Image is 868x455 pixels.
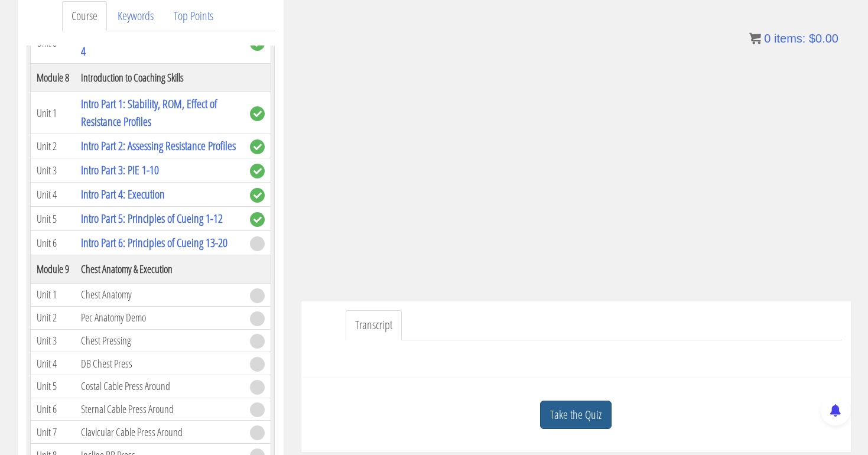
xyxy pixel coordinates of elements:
td: Unit 3 [30,329,75,352]
span: items: [774,32,805,45]
td: Unit 1 [30,284,75,307]
td: Unit 3 [30,158,75,183]
td: Chest Pressing [75,329,244,352]
a: Transcript [346,310,402,340]
td: Unit 5 [30,207,75,231]
a: Intro Part 1: Stability, ROM, Effect of Resistance Profiles [81,96,217,129]
span: complete [250,139,265,154]
a: Intro Part 3: PIE 1-10 [81,162,159,178]
a: Intro Part 5: Principles of Cueing 1-12 [81,210,223,226]
td: Unit 2 [30,306,75,329]
span: $ [809,32,815,45]
a: Keywords [108,1,163,31]
td: Unit 2 [30,134,75,158]
a: Intro Part 2: Assessing Resistance Profiles [81,138,236,154]
td: Unit 4 [30,352,75,375]
td: Costal Cable Press Around [75,375,244,398]
span: 0 [764,32,771,45]
th: Module 8 [30,64,75,92]
td: Clavicular Cable Press Around [75,421,244,444]
bdi: 0.00 [809,32,838,45]
th: Introduction to Coaching Skills [75,64,244,92]
td: Sternal Cable Press Around [75,398,244,421]
td: Unit 1 [30,92,75,134]
a: Intro Part 6: Principles of Cueing 13-20 [81,235,227,251]
a: 0 items: $0.00 [749,32,838,45]
td: DB Chest Press [75,352,244,375]
span: complete [250,188,265,203]
th: Module 9 [30,255,75,284]
td: Unit 6 [30,231,75,255]
td: Unit 6 [30,398,75,421]
a: Top Points [164,1,223,31]
td: Pec Anatomy Demo [75,306,244,329]
a: Take the Quiz [540,401,612,430]
td: Unit 5 [30,375,75,398]
td: Chest Anatomy [75,284,244,307]
span: complete [250,164,265,178]
span: complete [250,106,265,121]
td: Unit 4 [30,183,75,207]
a: Intro Part 4: Execution [81,186,165,202]
span: complete [250,212,265,227]
td: Unit 7 [30,421,75,444]
a: Course [62,1,107,31]
th: Chest Anatomy & Execution [75,255,244,284]
img: icon11.png [749,32,761,44]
